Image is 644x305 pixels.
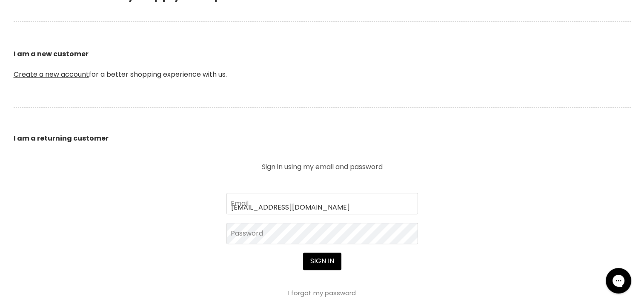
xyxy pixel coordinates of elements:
[14,133,109,143] b: I am a returning customer
[14,49,89,59] b: I am a new customer
[288,288,356,297] a: I forgot my password
[226,164,418,170] p: Sign in using my email and password
[303,253,341,270] button: Sign in
[14,29,631,100] p: for a better shopping experience with us.
[14,69,89,79] a: Create a new account
[601,265,635,296] iframe: Gorgias live chat messenger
